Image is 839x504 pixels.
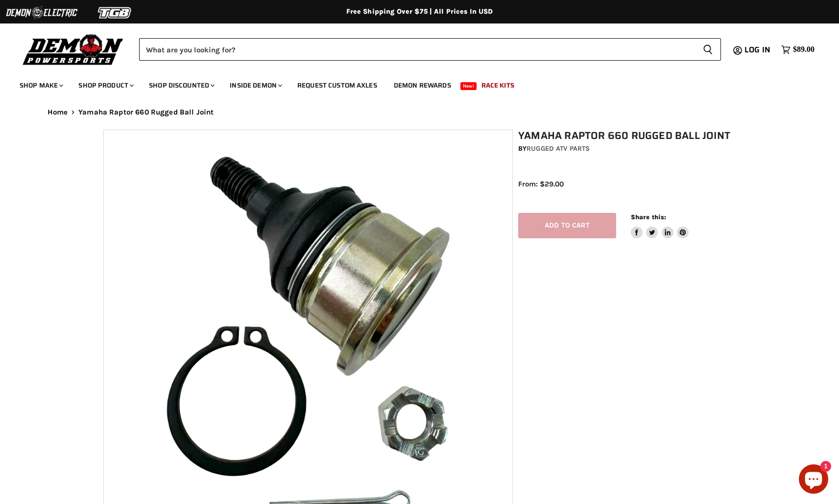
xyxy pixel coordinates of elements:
[776,43,819,57] a: $89.00
[290,75,384,95] a: Request Custom Axles
[527,144,590,153] a: Rugged ATV Parts
[28,7,812,16] div: Free Shipping Over $75 | All Prices In USD
[20,32,127,67] img: Demon Powersports
[12,75,69,95] a: Shop Make
[28,108,812,116] nav: Breadcrumbs
[796,464,831,496] inbox-online-store-chat: Shopify online store chat
[631,213,689,239] aside: Share this:
[460,82,477,90] span: New!
[78,3,152,22] img: TGB Logo 2
[5,3,78,22] img: Demon Electric Logo 2
[12,71,812,95] ul: Main menu
[139,38,695,61] input: Search
[631,213,666,221] span: Share this:
[740,46,776,54] a: Log in
[474,75,522,95] a: Race Kits
[48,108,68,116] a: Home
[222,75,288,95] a: Inside Demon
[71,75,140,95] a: Shop Product
[518,130,742,142] h1: Yamaha Raptor 660 Rugged Ball Joint
[793,45,815,54] span: $89.00
[78,108,214,116] span: Yamaha Raptor 660 Rugged Ball Joint
[744,44,770,56] span: Log in
[139,38,721,61] form: Product
[695,38,721,61] button: Search
[518,143,742,154] div: by
[142,75,220,95] a: Shop Discounted
[518,180,564,188] span: From: $29.00
[386,75,458,95] a: Demon Rewards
